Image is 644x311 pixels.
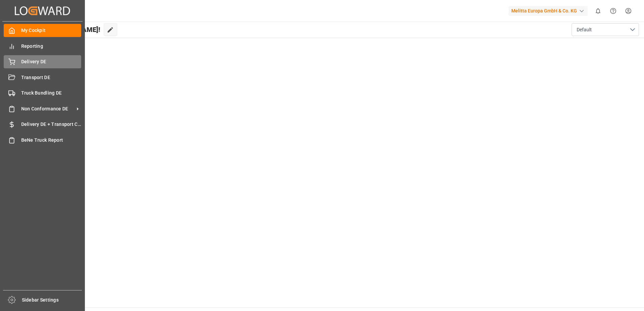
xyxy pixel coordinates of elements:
[4,87,81,100] a: Truck Bundling DE
[577,26,592,33] span: Default
[21,58,82,65] span: Delivery DE
[28,23,100,36] span: Hello [PERSON_NAME]!
[4,39,81,53] a: Reporting
[4,55,81,68] a: Delivery DE
[4,118,81,131] a: Delivery DE + Transport Cost
[4,133,81,146] a: BeNe Truck Report
[572,23,639,36] button: open menu
[21,43,82,50] span: Reporting
[21,121,82,128] span: Delivery DE + Transport Cost
[21,27,82,34] span: My Cockpit
[21,137,82,144] span: BeNe Truck Report
[21,74,82,81] span: Transport DE
[21,105,74,112] span: Non Conformance DE
[4,71,81,84] a: Transport DE
[4,24,81,37] a: My Cockpit
[21,90,82,97] span: Truck Bundling DE
[22,297,82,304] span: Sidebar Settings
